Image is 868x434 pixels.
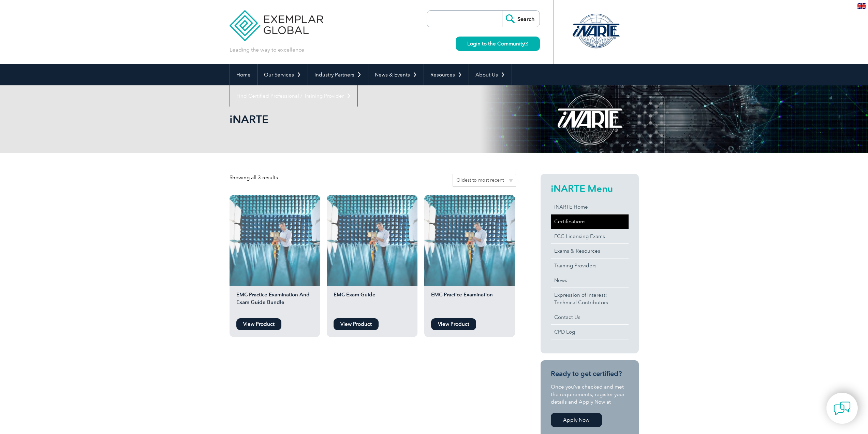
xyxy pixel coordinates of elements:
a: View Product [431,318,476,330]
a: EMC Exam Guide [327,195,417,315]
input: Search [502,11,540,27]
h2: EMC Exam Guide [327,291,417,315]
h2: iNARTE Menu [551,183,629,194]
a: Exams & Resources [551,244,629,258]
h3: Ready to get certified? [551,369,629,378]
a: View Product [236,318,281,330]
a: Contact Us [551,310,629,324]
img: EMC Practice Examination [424,195,515,286]
img: open_square.png [525,42,528,45]
a: EMC Practice Examination [424,195,515,315]
a: News & Events [368,64,424,85]
a: FCC Licensing Exams [551,229,629,243]
a: Home [230,64,257,85]
a: Login to the Community [456,37,540,51]
a: About Us [469,64,512,85]
p: Once you’ve checked and met the requirements, register your details and Apply Now at [551,383,629,406]
a: Resources [424,64,469,85]
a: Industry Partners [308,64,368,85]
a: Our Services [258,64,308,85]
a: Find Certified Professional / Training Provider [230,85,357,107]
h2: EMC Practice Examination And Exam Guide Bundle [230,291,320,315]
select: Shop order [453,174,516,187]
p: Showing all 3 results [230,174,278,181]
a: EMC Practice Examination And Exam Guide Bundle [230,195,320,315]
img: EMC Practice Examination And Exam Guide Bundle [230,195,320,286]
a: CPD Log [551,325,629,339]
h2: EMC Practice Examination [424,291,515,315]
img: en [857,3,866,9]
a: Certifications [551,214,629,229]
img: contact-chat.png [834,400,851,417]
a: News [551,273,629,288]
img: EMC Exam Guide [327,195,417,286]
a: iNARTE Home [551,200,629,214]
a: Apply Now [551,413,602,427]
a: Expression of Interest:Technical Contributors [551,288,629,310]
h1: iNARTE [230,113,491,126]
a: View Product [334,318,379,330]
p: Leading the way to excellence [230,46,304,54]
a: Training Providers [551,258,629,273]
